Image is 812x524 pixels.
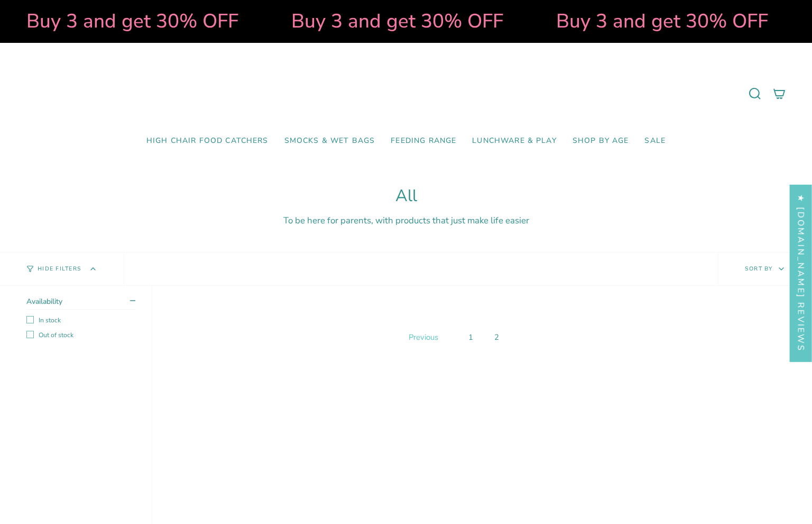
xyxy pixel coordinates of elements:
[38,266,81,272] span: Hide Filters
[472,137,556,146] span: Lunchware & Play
[490,330,503,345] a: 2
[315,59,497,129] a: Mumma’s Little Helpers
[464,330,477,345] a: 1
[26,296,135,310] summary: Availability
[790,185,812,362] div: Click to open Judge.me floating reviews tab
[146,137,269,146] span: High Chair Food Catchers
[26,296,62,306] span: Availability
[391,137,456,146] span: Feeding Range
[573,137,629,146] span: Shop by Age
[553,8,765,34] strong: Buy 3 and get 30% OFF
[288,8,500,34] strong: Buy 3 and get 30% OFF
[26,331,135,339] label: Out of stock
[636,129,673,153] a: SALE
[276,129,383,153] a: Smocks & Wet Bags
[464,129,564,153] a: Lunchware & Play
[139,129,276,153] a: High Chair Food Catchers
[745,265,773,273] span: Sort by
[406,329,441,345] a: Previous
[718,252,812,285] button: Sort by
[383,129,464,153] a: Feeding Range
[283,214,529,227] span: To be here for parents, with products that just make life easier
[409,332,438,342] span: Previous
[284,137,375,146] span: Smocks & Wet Bags
[23,8,235,34] strong: Buy 3 and get 30% OFF
[26,186,786,206] h1: All
[565,129,637,153] a: Shop by Age
[644,137,666,146] span: SALE
[26,316,135,324] label: In stock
